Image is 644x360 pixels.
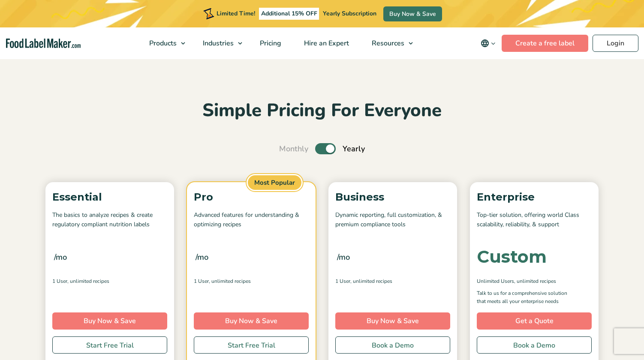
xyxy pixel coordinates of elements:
p: Top-tier solution, offering world Class scalability, reliability, & support [477,210,592,230]
p: Talk to us for a comprehensive solution that meets all your enterprise needs [477,289,575,306]
a: Start Free Trial [52,336,167,354]
label: Toggle [315,143,336,154]
a: Login [593,35,638,52]
span: Most Popular [247,174,303,192]
a: Industries [192,27,247,59]
span: Yearly Subscription [323,9,376,18]
span: Monthly [279,143,308,155]
span: Limited Time! [217,9,255,18]
p: Business [335,189,450,205]
div: Custom [477,248,547,265]
p: Essential [52,189,167,205]
h2: Simple Pricing For Everyone [41,99,603,123]
p: Dynamic reporting, full customization, & premium compliance tools [335,210,450,230]
span: Pricing [257,39,282,48]
span: , Unlimited Recipes [67,277,109,285]
span: Industries [200,39,235,48]
span: , Unlimited Recipes [350,277,392,285]
a: Start Free Trial [194,336,309,354]
span: /mo [337,251,350,263]
span: Unlimited Users [477,277,514,285]
span: Additional 15% OFF [259,8,319,20]
span: Yearly [343,143,365,155]
a: Pricing [249,27,291,59]
p: The basics to analyze recipes & create regulatory compliant nutrition labels [52,210,167,230]
p: Pro [194,189,309,205]
p: Advanced features for understanding & optimizing recipes [194,210,309,230]
span: Resources [369,39,405,48]
a: Book a Demo [477,336,592,354]
span: 1 User [52,277,67,285]
span: /mo [196,251,208,263]
span: , Unlimited Recipes [514,277,556,285]
a: Book a Demo [335,336,450,354]
span: Hire an Expert [301,39,350,48]
span: /mo [54,251,67,263]
a: Hire an Expert [293,27,358,59]
a: Resources [361,27,417,59]
span: Products [147,39,178,48]
span: 1 User [194,277,209,285]
a: Create a free label [502,35,588,52]
a: Buy Now & Save [335,312,450,330]
a: Buy Now & Save [383,6,442,21]
a: Get a Quote [477,312,592,330]
span: 1 User [335,277,350,285]
span: , Unlimited Recipes [209,277,251,285]
a: Buy Now & Save [194,312,309,330]
a: Products [138,27,190,59]
a: Buy Now & Save [52,312,167,330]
p: Enterprise [477,189,592,205]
